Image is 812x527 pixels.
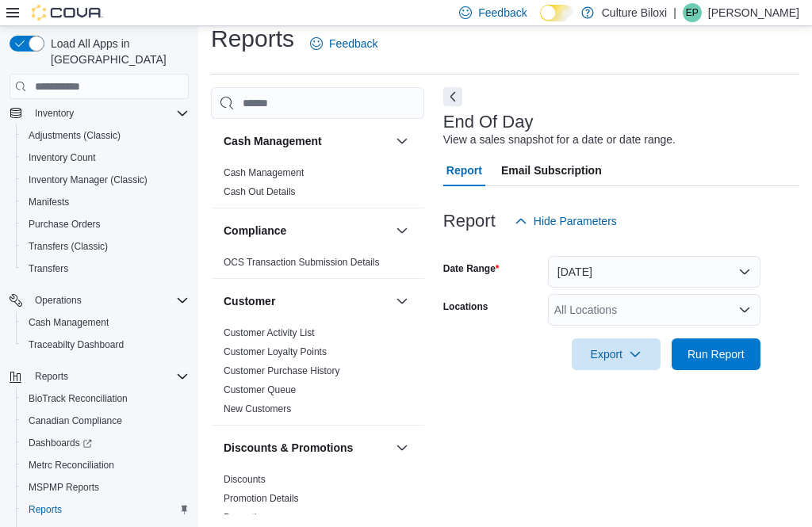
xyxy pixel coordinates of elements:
[393,221,412,240] button: Compliance
[29,218,101,231] span: Purchase Orders
[22,389,189,408] span: BioTrack Reconciliation
[29,338,124,351] span: Traceabilty Dashboard
[16,311,195,334] button: Cash Management
[22,411,128,430] a: Canadian Compliance
[29,459,114,472] span: Metrc Reconciliation
[16,147,195,169] button: Inventory Count
[446,155,482,186] span: Report
[224,167,304,178] a: Cash Management
[686,3,699,22] span: EP
[22,237,189,256] span: Transfers (Classic)
[22,389,134,408] a: BioTrack Reconciliation
[29,392,128,405] span: BioTrack Reconciliation
[211,23,294,55] h1: Reports
[22,215,189,234] span: Purchase Orders
[22,126,127,145] a: Adjustments (Classic)
[602,3,667,22] p: Culture Biloxi
[22,478,105,497] a: MSPMP Reports
[572,338,661,370] button: Export
[16,213,195,235] button: Purchase Orders
[22,500,189,519] span: Reports
[29,291,189,310] span: Operations
[22,456,189,475] span: Metrc Reconciliation
[224,346,327,357] a: Customer Loyalty Points
[29,104,189,123] span: Inventory
[508,205,623,237] button: Hide Parameters
[224,293,389,309] button: Customer
[29,104,80,123] button: Inventory
[443,87,462,106] button: Next
[211,163,424,208] div: Cash Management
[29,437,92,449] span: Dashboards
[22,313,115,332] a: Cash Management
[16,169,195,191] button: Inventory Manager (Classic)
[29,151,96,164] span: Inventory Count
[22,170,154,189] a: Inventory Manager (Classic)
[534,213,617,229] span: Hide Parameters
[540,5,573,21] input: Dark Mode
[3,289,195,311] button: Operations
[224,133,389,149] button: Cash Management
[22,237,114,256] a: Transfers (Classic)
[501,155,602,186] span: Email Subscription
[29,503,62,516] span: Reports
[224,327,315,338] a: Customer Activity List
[22,433,98,453] a: Dashboards
[3,365,195,388] button: Reports
[688,346,745,362] span: Run Report
[738,304,751,316] button: Open list of options
[16,258,195,280] button: Transfers
[29,414,122,427] span: Canadian Compliance
[22,335,130,354] a: Traceabilty Dashboard
[22,456,121,475] a: Metrc Reconciliation
[22,259,75,278] a: Transfers
[22,433,189,453] span: Dashboards
[22,500,68,519] a: Reports
[329,36,377,52] span: Feedback
[16,454,195,476] button: Metrc Reconciliation
[224,133,322,149] h3: Cash Management
[22,478,189,497] span: MSPMP Reports
[304,28,384,59] a: Feedback
[224,403,291,414] a: New Customers
[22,411,189,430] span: Canadian Compliance
[224,223,389,239] button: Compliance
[29,291,88,310] button: Operations
[29,129,121,142] span: Adjustments (Classic)
[22,170,189,189] span: Inventory Manager (Classic)
[443,113,534,132] h3: End Of Day
[35,107,74,120] span: Inventory
[16,410,195,432] button: Canadian Compliance
[683,3,702,22] div: Enid Poole
[672,338,760,370] button: Run Report
[35,370,68,383] span: Reports
[224,440,389,456] button: Discounts & Promotions
[29,367,75,386] button: Reports
[393,132,412,151] button: Cash Management
[581,338,651,370] span: Export
[673,3,676,22] p: |
[44,36,189,67] span: Load All Apps in [GEOGRAPHIC_DATA]
[22,335,189,354] span: Traceabilty Dashboard
[22,259,189,278] span: Transfers
[443,300,488,313] label: Locations
[224,257,380,268] a: OCS Transaction Submission Details
[224,365,340,376] a: Customer Purchase History
[16,432,195,454] a: Dashboards
[3,102,195,124] button: Inventory
[224,384,296,395] a: Customer Queue
[393,438,412,457] button: Discounts & Promotions
[22,215,107,234] a: Purchase Orders
[224,512,272,523] a: Promotions
[22,193,75,212] a: Manifests
[32,5,103,21] img: Cova
[224,493,299,504] a: Promotion Details
[29,367,189,386] span: Reports
[224,186,296,197] a: Cash Out Details
[22,126,189,145] span: Adjustments (Classic)
[443,262,500,275] label: Date Range
[16,124,195,147] button: Adjustments (Classic)
[22,313,189,332] span: Cash Management
[224,223,286,239] h3: Compliance
[224,474,266,485] a: Discounts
